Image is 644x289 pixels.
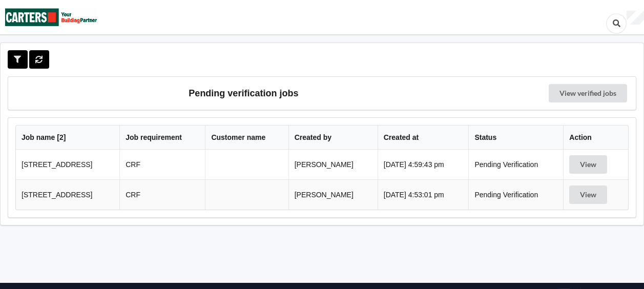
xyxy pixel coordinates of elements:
a: View [569,160,609,169]
td: [STREET_ADDRESS] [16,179,119,210]
td: [DATE] 4:53:01 pm [378,179,469,210]
a: View [569,191,609,199]
th: Action [563,126,628,150]
td: [PERSON_NAME] [288,150,378,179]
img: Carters [5,1,97,34]
td: Pending Verification [468,179,563,210]
button: View [569,185,607,204]
th: Status [468,126,563,150]
td: [PERSON_NAME] [288,179,378,210]
td: [STREET_ADDRESS] [16,150,119,179]
th: Job requirement [119,126,205,150]
h3: Pending verification jobs [15,84,472,102]
div: User Profile [627,11,644,25]
td: CRF [119,179,205,210]
button: View [569,155,607,174]
th: Created by [288,126,378,150]
td: Pending Verification [468,150,563,179]
td: [DATE] 4:59:43 pm [378,150,469,179]
th: Created at [378,126,469,150]
th: Job name [ 2 ] [16,126,119,150]
td: CRF [119,150,205,179]
th: Customer name [205,126,288,150]
a: View verified jobs [549,84,627,102]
